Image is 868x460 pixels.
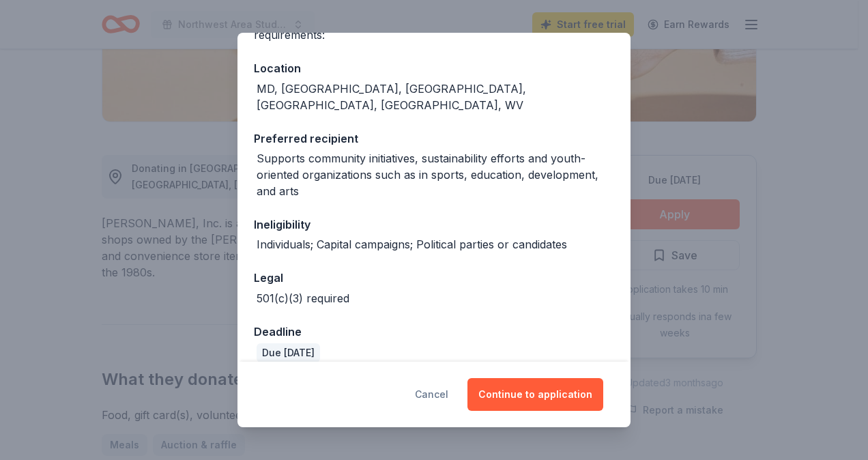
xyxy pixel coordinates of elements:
[257,150,614,199] div: Supports community initiatives, sustainability efforts and youth-oriented organizations such as i...
[254,130,614,147] div: Preferred recipient
[254,59,614,77] div: Location
[257,290,349,306] div: 501(c)(3) required
[257,236,567,253] div: Individuals; Capital campaigns; Political parties or candidates
[467,378,603,411] button: Continue to application
[254,269,614,287] div: Legal
[257,81,614,113] div: MD, [GEOGRAPHIC_DATA], [GEOGRAPHIC_DATA], [GEOGRAPHIC_DATA], [GEOGRAPHIC_DATA], WV
[415,378,448,411] button: Cancel
[254,216,614,233] div: Ineligibility
[254,323,614,341] div: Deadline
[257,343,320,362] div: Due [DATE]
